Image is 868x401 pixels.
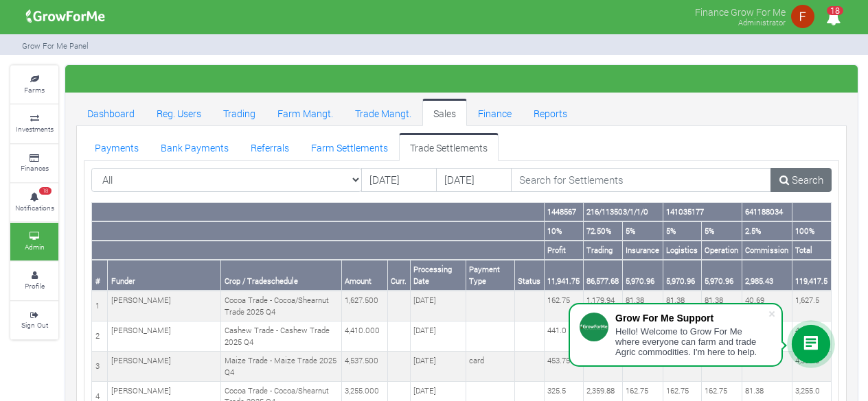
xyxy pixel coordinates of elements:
td: [PERSON_NAME] [108,352,221,382]
th: Total [792,241,831,260]
th: 5,970.96 [663,260,701,291]
th: 2,985.43 [742,260,792,291]
td: card [466,352,514,382]
td: [PERSON_NAME] [108,321,221,352]
th: 11,941.75 [544,260,583,291]
a: Sign Out [10,302,58,339]
th: 100% [792,221,831,241]
th: Processing Date [410,260,466,291]
a: Sales [422,99,467,126]
th: Logistics [663,241,701,260]
th: # [92,260,108,291]
img: growforme image [789,3,816,30]
input: DD/MM/YYYY [361,168,437,193]
th: Curr. [387,260,410,291]
th: 5% [701,221,742,241]
th: 72.50% [583,221,622,241]
th: 5,970.96 [701,260,742,291]
div: Grow For Me Support [615,313,768,324]
a: Farm Mangt. [266,99,344,126]
td: 1,627.5 [792,291,831,321]
th: 5,970.96 [622,260,663,291]
a: Trade Settlements [399,133,499,160]
a: Admin [10,223,58,260]
img: growforme image [21,3,110,30]
td: 1 [92,291,108,321]
a: Search [770,168,832,193]
span: 18 [827,6,843,15]
td: 81.38 [701,291,742,321]
small: Sign Out [21,320,48,330]
th: Crop / Tradeschedule [221,260,342,291]
small: Finances [21,163,49,173]
a: Bank Payments [150,133,240,160]
th: 10% [544,221,583,241]
td: 40.69 [742,291,792,321]
small: Farms [24,85,45,95]
td: 162.75 [544,291,583,321]
a: Dashboard [76,99,146,126]
th: Commission [742,241,792,260]
a: 18 Notifications [10,184,58,221]
a: Trade Mangt. [344,99,422,126]
small: Notifications [15,203,54,212]
th: 216/113503/1/1/0 [583,203,663,221]
td: [PERSON_NAME] [108,291,221,321]
th: 1448567 [544,203,583,221]
div: Hello! Welcome to Grow For Me where everyone can farm and trade Agric commodities. I'm here to help. [615,326,768,357]
a: Profile [10,262,58,300]
td: [DATE] [410,321,466,352]
td: 2 [92,321,108,352]
a: Referrals [240,133,300,160]
td: Cashew Trade - Cashew Trade 2025 Q4 [221,321,342,352]
input: DD/MM/YYYY [436,168,512,193]
p: Finance Grow For Me [695,3,786,19]
td: [DATE] [410,352,466,382]
small: Admin [25,242,45,252]
th: 141035177 [663,203,742,221]
td: 4,410.000 [341,321,387,352]
th: 2.5% [742,221,792,241]
th: 119,417.5 [792,260,831,291]
th: Amount [341,260,387,291]
a: Finance [467,99,523,126]
td: 441.0 [544,321,583,352]
a: Farm Settlements [300,133,399,160]
span: 18 [39,187,52,195]
th: Profit [544,241,583,260]
th: Operation [701,241,742,260]
th: Insurance [622,241,663,260]
small: Grow For Me Panel [22,40,89,51]
td: Maize Trade - Maize Trade 2025 Q4 [221,352,342,382]
td: Cocoa Trade - Cocoa/Shearnut Trade 2025 Q4 [221,291,342,321]
a: Reports [523,99,578,126]
td: 81.38 [663,291,701,321]
td: 81.38 [622,291,663,321]
small: Investments [16,124,54,134]
a: Reg. Users [146,99,212,126]
td: [DATE] [410,291,466,321]
th: Funder [108,260,221,291]
i: Notifications [820,3,847,34]
small: Administrator [738,17,786,27]
th: Payment Type [466,260,514,291]
th: 641188034 [742,203,792,221]
input: Search for Settlements [511,168,772,193]
th: 5% [663,221,701,241]
th: 5% [622,221,663,241]
th: Status [514,260,544,291]
small: Profile [25,281,45,291]
a: Payments [84,133,150,160]
a: Trading [212,99,266,126]
td: 4,537.500 [341,352,387,382]
td: 3 [92,352,108,382]
td: 453.75 [544,352,583,382]
a: Farms [10,66,58,104]
td: 1,179.94 [583,291,622,321]
a: Finances [10,145,58,182]
a: Investments [10,105,58,143]
td: 1,627.500 [341,291,387,321]
th: Trading [583,241,622,260]
a: 18 [820,13,847,26]
th: 86,577.68 [583,260,622,291]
